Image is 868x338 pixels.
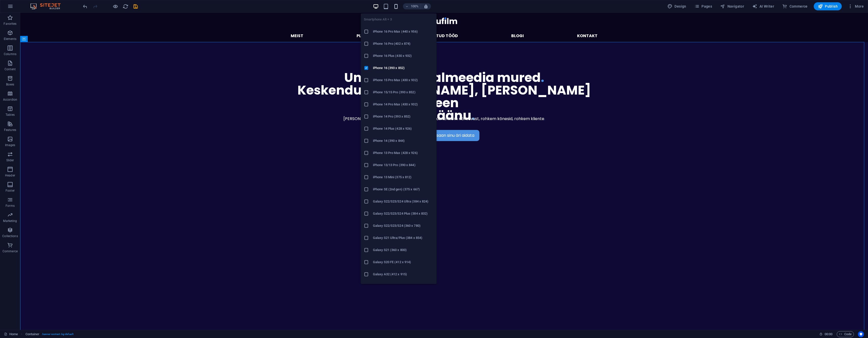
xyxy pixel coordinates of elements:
p: Images [5,143,15,147]
i: On resize automatically adjust zoom level to fit chosen device. [424,4,428,9]
button: Navigator [718,2,746,10]
h6: Session time [819,331,833,337]
span: . banner-content .bg-default [41,331,73,337]
i: Reload page [123,4,128,9]
span: More [848,4,864,9]
a: Click to cancel selection. Double-click to open Pages [4,331,18,337]
h6: iPhone 14 (390 x 844) [373,138,433,144]
h6: iPhone 13 Mini (375 x 812) [373,174,433,180]
i: Undo: Change round corners (Ctrl+Z) [82,4,88,9]
span: Code [839,331,852,337]
span: Publish [818,4,838,9]
h6: iPhone 16 (393 x 852) [373,65,433,71]
button: More [846,2,866,10]
button: Usercentrics [858,331,864,337]
p: Features [4,128,16,132]
span: Pages [694,4,712,9]
h6: Galaxy S22/S23/S24 Plus (384 x 832) [373,211,433,217]
button: Design [665,2,688,10]
p: Footer [6,189,15,193]
button: Pages [692,2,714,10]
h6: iPhone SE (2nd gen) (375 x 667) [373,186,433,192]
button: reload [122,3,128,9]
button: Publish [814,2,842,10]
p: Favorites [4,22,16,26]
h6: Galaxy S22/S23/S24 Ultra (384 x 824) [373,198,433,205]
button: Commerce [780,2,810,10]
h6: 100% [411,3,419,9]
nav: breadcrumb [25,331,73,337]
i: Save (Ctrl+S) [133,4,139,9]
p: Tables [6,113,15,117]
span: : [828,332,829,336]
h6: iPhone 13 Pro Max (428 x 926) [373,150,433,156]
h6: Galaxy S22/S23/S24 (360 x 780) [373,223,433,229]
span: Commerce [782,4,808,9]
h6: iPhone 13/13 Pro (390 x 844) [373,162,433,168]
button: undo [82,3,88,9]
h6: Pixel 9 Pro XL (428 x 926) [373,283,433,289]
span: Navigator [720,4,744,9]
span: 00 00 [825,331,832,337]
h6: iPhone 15 Pro Max (430 x 932) [373,77,433,83]
h6: Galaxy A32 (412 x 915) [373,271,433,277]
h6: Galaxy S21 (360 x 800) [373,247,433,253]
span: Design [667,4,686,9]
h6: iPhone 16 Pro Max (440 x 956) [373,29,433,35]
h6: Galaxy S20 FE (412 x 914) [373,259,433,265]
p: Forms [6,204,15,208]
button: save [132,3,139,9]
span: AI Writer [752,4,774,9]
p: Boxes [6,82,14,86]
p: Marketing [3,219,17,223]
button: Code [837,331,854,337]
h6: iPhone 16 Pro (402 x 874) [373,41,433,47]
p: Elements [4,37,17,41]
button: AI Writer [750,2,776,10]
button: 100% [403,3,421,9]
h6: Galaxy S21 Ultra/Plus (384 x 854) [373,235,433,241]
p: Accordion [3,98,17,102]
h6: iPhone 14 Pro Max (430 x 932) [373,101,433,107]
p: Columns [4,52,16,56]
h6: iPhone 14 Plus (428 x 926) [373,126,433,132]
p: Content [5,67,16,71]
h6: iPhone 16 Plus (430 x 932) [373,53,433,59]
h6: iPhone 15/15 Pro (393 x 852) [373,89,433,95]
p: Collections [2,234,18,238]
h6: iPhone 14 Pro (393 x 852) [373,114,433,120]
p: Commerce [3,249,18,253]
img: Editor Logo [29,3,67,9]
p: Slider [6,158,14,162]
div: Design (Ctrl+Alt+Y) [665,2,688,10]
span: Click to select. Double-click to edit [25,331,40,337]
p: Header [5,173,15,177]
